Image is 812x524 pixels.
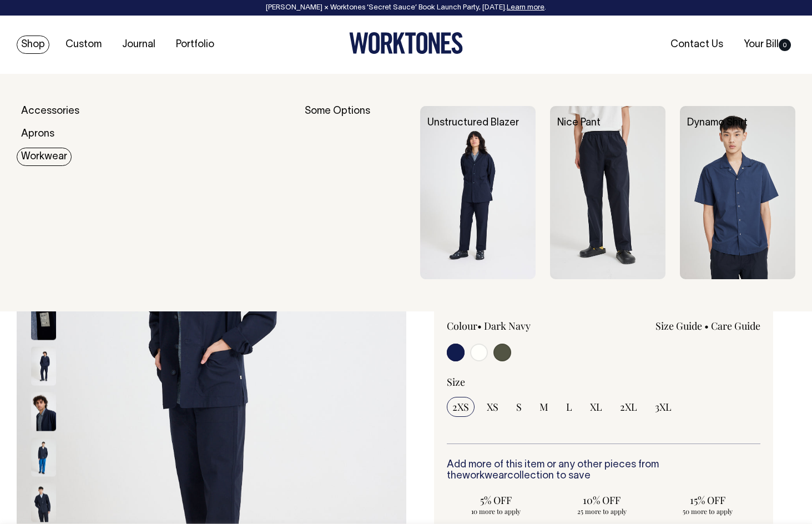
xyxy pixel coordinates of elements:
[477,319,482,332] span: •
[17,125,59,143] a: Aprons
[663,493,751,507] span: 15% OFF
[31,483,56,522] img: dark-navy
[534,397,554,417] input: M
[31,392,56,431] img: dark-navy
[704,319,709,332] span: •
[31,347,56,386] img: dark-navy
[31,301,56,340] img: dark-navy
[680,106,795,279] img: Dynamo Shirt
[561,397,578,417] input: L
[17,148,72,166] a: Workwear
[566,400,572,414] span: L
[61,36,106,54] a: Custom
[539,400,548,414] span: M
[447,397,475,417] input: 2XS
[118,36,160,54] a: Journal
[655,319,702,332] a: Size Guide
[655,400,672,414] span: 3XL
[711,319,760,332] a: Care Guide
[590,400,602,414] span: XL
[305,106,406,279] div: Some Options
[584,397,608,417] input: XL
[17,36,49,54] a: Shop
[558,507,645,516] span: 25 more to apply
[420,106,536,279] img: Unstructured Blazer
[31,438,56,477] img: dark-navy
[447,375,761,389] div: Size
[462,471,507,481] a: workwear
[620,400,637,414] span: 2XL
[447,490,546,519] input: 5% OFF 10 more to apply
[447,460,761,482] h6: Add more of this item or any other pieces from the collection to save
[17,102,84,120] a: Accessories
[447,319,572,332] div: Colour
[550,106,665,279] img: Nice Pant
[507,4,544,11] a: Learn more
[487,400,498,414] span: XS
[452,507,540,516] span: 10 more to apply
[557,118,601,128] a: Nice Pant
[663,507,751,516] span: 50 more to apply
[552,490,651,519] input: 10% OFF 25 more to apply
[649,397,677,417] input: 3XL
[452,400,469,414] span: 2XS
[452,493,540,507] span: 5% OFF
[666,36,728,54] a: Contact Us
[739,36,795,54] a: Your Bill0
[511,397,527,417] input: S
[558,493,645,507] span: 10% OFF
[687,118,748,128] a: Dynamo Shirt
[427,118,519,128] a: Unstructured Blazer
[481,397,504,417] input: XS
[779,39,791,51] span: 0
[658,490,756,519] input: 15% OFF 50 more to apply
[614,397,643,417] input: 2XL
[516,400,522,414] span: S
[11,4,801,12] div: [PERSON_NAME] × Worktones ‘Secret Sauce’ Book Launch Party, [DATE]. .
[172,36,219,54] a: Portfolio
[484,319,531,332] label: Dark Navy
